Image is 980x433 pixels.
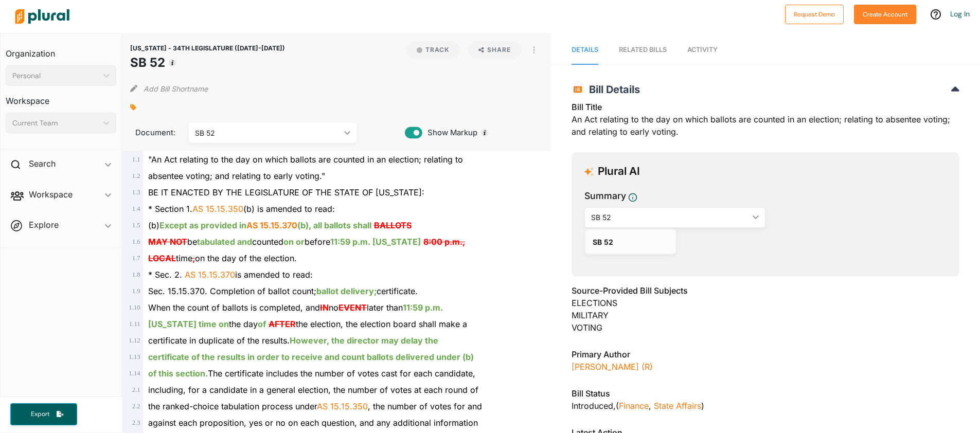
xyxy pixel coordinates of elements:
[10,403,77,425] button: Export
[148,286,418,296] span: Sec. 15.15.370. Completion of ballot count; certificate.
[572,101,959,113] h3: Bill Title
[148,253,297,263] span: time on the day of the election.
[132,419,140,426] span: 2 . 3
[572,387,959,400] h3: Bill Status
[854,5,916,24] button: Create Account
[148,335,438,346] span: certificate in duplicate of the results.
[316,286,377,296] ins: ballot delivery;
[132,271,140,278] span: 1 . 8
[185,269,235,280] a: AS 15.15.370
[572,348,959,360] h3: Primary Author
[132,238,140,245] span: 1 . 6
[330,237,421,247] ins: 11:59 p.m. [US_STATE]
[148,253,176,263] del: LOCAL
[129,320,140,328] span: 1 . 11
[258,319,266,329] ins: of
[148,154,463,165] span: "An Act relating to the day on which ballots are counted in an election; relating to
[132,403,140,410] span: 2 . 2
[572,35,598,65] a: Details
[129,337,140,344] span: 1 . 12
[130,44,285,52] span: [US_STATE] - 34TH LEGISLATURE ([DATE]-[DATE])
[148,302,443,313] span: When the count of ballots is completed, and no later than
[130,127,176,138] span: Document:
[148,418,478,428] span: against each proposition, yes or no on each question, and any additional information
[406,41,460,59] button: Track
[148,269,313,280] span: * Sec. 2. is amended to read:
[572,362,653,372] a: [PERSON_NAME] (R)
[854,8,916,19] a: Create Account
[148,237,465,247] span: be counted before
[572,400,959,412] div: Introduced , ( )
[374,220,412,230] del: BALLOTS
[6,86,116,109] h3: Workspace
[195,128,341,138] div: SB 52
[129,304,140,311] span: 1 . 10
[129,353,140,360] span: 1 . 13
[168,58,177,67] div: Tooltip anchor
[148,385,478,395] span: including, for a candidate in a general election, the number of votes at each round of
[593,238,668,246] div: SB 52
[148,352,474,362] ins: certificate of the results in order to receive and count ballots delivered under (b)
[132,287,140,295] span: 1 . 9
[129,370,140,377] span: 1 . 14
[132,386,140,393] span: 2 . 1
[468,41,521,59] button: Share
[687,35,718,65] a: Activity
[132,222,140,229] span: 1 . 5
[572,101,959,144] div: An Act relating to the day on which ballots are counted in an election; relating to absentee voti...
[283,237,305,247] ins: on or
[584,83,640,96] span: Bill Details
[148,319,467,329] span: the day the election, the election board shall make a
[197,237,252,247] ins: tabulated and
[464,41,525,59] button: Share
[148,220,412,230] span: (b)
[148,319,229,329] ins: [US_STATE] time on
[24,410,57,419] span: Export
[785,5,844,24] button: Request Demo
[338,302,367,313] del: EVENT
[572,309,959,321] div: MILITARY
[6,39,116,61] h3: Organization
[159,220,371,230] ins: Except as provided in (b), all ballots shall
[320,302,329,313] del: IN
[269,319,296,329] del: AFTER
[572,321,959,334] div: VOTING
[130,100,136,115] div: Add tags
[654,401,701,411] a: State Affairs
[12,70,99,81] div: Personal
[591,212,749,223] div: SB 52
[192,204,243,214] a: AS 15.15.350
[619,401,649,411] a: Finance
[572,297,959,309] div: ELECTIONS
[950,9,970,19] a: Log In
[148,204,335,214] span: * Section 1. (b) is amended to read:
[423,237,465,247] del: 8:00 p.m.,
[148,237,187,247] del: MAY NOT
[130,53,285,72] h1: SB 52
[317,401,368,411] a: AS 15.15.350
[132,156,140,163] span: 1 . 1
[29,158,56,169] h2: Search
[132,189,140,196] span: 1 . 3
[148,187,424,197] span: BE IT ENACTED BY THE LEGISLATURE OF THE STATE OF [US_STATE]:
[132,255,140,262] span: 1 . 7
[148,401,482,411] span: the ranked-choice tabulation process under , the number of votes for and
[422,127,477,138] span: Show Markup
[148,368,208,378] ins: of this section.
[619,35,667,65] a: RELATED BILLS
[192,253,195,263] del: ,
[290,335,438,346] ins: However, the director may delay the
[246,220,297,230] a: AS 15.15.370
[585,230,675,254] a: SB 52
[144,80,208,97] button: Add Bill Shortname
[148,171,325,181] span: absentee voting; and relating to early voting."
[598,165,640,178] h3: Plural AI
[572,46,598,53] span: Details
[132,172,140,179] span: 1 . 2
[687,46,718,53] span: Activity
[12,118,99,129] div: Current Team
[584,189,626,203] h3: Summary
[403,302,443,313] ins: 11:59 p.m.
[148,368,475,378] span: The certificate includes the number of votes cast for each candidate,
[480,128,489,137] div: Tooltip anchor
